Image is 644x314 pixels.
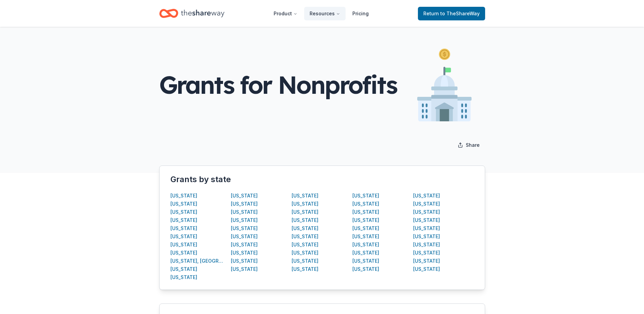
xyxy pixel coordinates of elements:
button: [US_STATE] [413,192,440,200]
button: [US_STATE] [413,208,440,216]
button: [US_STATE] [292,224,318,232]
button: [US_STATE] [413,216,440,224]
button: [US_STATE] [170,265,197,273]
a: Returnto TheShareWay [418,7,485,20]
nav: Main [268,5,374,21]
a: Pricing [347,7,374,20]
button: [US_STATE] [231,200,258,208]
button: [US_STATE] [352,232,379,241]
div: [US_STATE] [231,249,258,257]
button: [US_STATE] [292,192,318,200]
button: [US_STATE] [413,232,440,241]
button: [US_STATE] [292,265,318,273]
div: [US_STATE] [170,249,197,257]
button: [US_STATE] [231,241,258,249]
button: Share [452,138,485,152]
button: [US_STATE] [352,224,379,232]
button: [US_STATE] [292,257,318,265]
button: [US_STATE] [170,224,197,232]
button: Resources [304,7,346,20]
button: [US_STATE] [231,224,258,232]
button: [US_STATE] [170,216,197,224]
button: [US_STATE] [170,208,197,216]
button: [US_STATE] [292,249,318,257]
button: [US_STATE] [413,249,440,257]
button: [US_STATE] [292,216,318,224]
div: [US_STATE] [352,241,379,249]
span: Share [466,141,480,149]
div: [US_STATE] [352,216,379,224]
button: [US_STATE] [352,208,379,216]
button: [US_STATE] [170,192,197,200]
div: [US_STATE] [413,265,440,273]
span: Return [423,10,480,18]
button: [US_STATE] [231,208,258,216]
button: [US_STATE], [GEOGRAPHIC_DATA] [170,257,225,265]
button: [US_STATE] [292,241,318,249]
button: [US_STATE] [352,200,379,208]
button: [US_STATE] [292,232,318,241]
button: [US_STATE] [413,200,440,208]
img: Illustration for popular page [417,49,472,121]
button: [US_STATE] [413,257,440,265]
button: [US_STATE] [352,257,379,265]
button: [US_STATE] [231,232,258,241]
button: [US_STATE] [292,200,318,208]
button: [US_STATE] [231,216,258,224]
button: [US_STATE] [231,192,258,200]
button: [US_STATE] [352,265,379,273]
button: [US_STATE] [292,208,318,216]
div: Grants by state [170,174,474,185]
button: [US_STATE] [170,273,197,281]
button: [US_STATE] [231,265,258,273]
button: [US_STATE] [352,249,379,257]
button: [US_STATE] [413,241,440,249]
div: [US_STATE] [413,224,440,232]
span: to TheShareWay [440,11,480,16]
button: [US_STATE] [352,192,379,200]
button: [US_STATE] [170,200,197,208]
button: [US_STATE] [170,232,197,241]
a: Home [159,5,224,21]
button: [US_STATE] [170,241,197,249]
button: [US_STATE] [231,257,258,265]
